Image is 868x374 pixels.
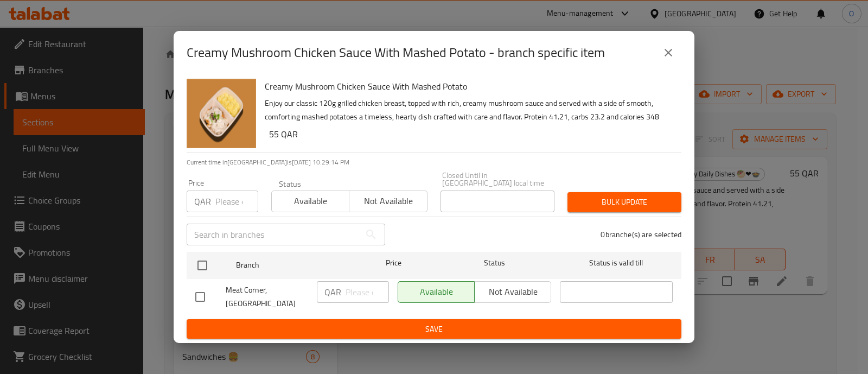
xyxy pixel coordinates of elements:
button: Not available [349,191,427,212]
span: Available [276,193,345,209]
p: QAR [324,286,341,299]
button: close [655,40,681,66]
span: Not available [354,193,423,209]
p: Current time in [GEOGRAPHIC_DATA] is [DATE] 10:29:14 PM [187,157,681,167]
button: Save [187,319,681,339]
span: Save [195,322,673,336]
span: Branch [236,258,349,272]
span: Status is valid till [560,256,673,270]
h2: Creamy Mushroom Chicken Sauce With Mashed Potato - branch specific item [187,44,605,61]
p: Enjoy our classic 120g grilled chicken breast, topped with rich, creamy mushroom sauce and served... [265,97,673,124]
button: Bulk update [567,192,681,212]
input: Please enter price [215,191,258,212]
button: Available [271,191,349,212]
h6: 55 QAR [269,126,673,142]
p: QAR [194,195,211,208]
input: Search in branches [187,224,360,245]
input: Please enter price [346,281,389,303]
span: Bulk update [576,195,673,209]
span: Price [358,256,430,270]
p: 0 branche(s) are selected [601,229,681,240]
img: Creamy Mushroom Chicken Sauce With Mashed Potato [187,79,256,148]
span: Status [438,256,551,270]
span: Meat Corner, [GEOGRAPHIC_DATA] [226,283,308,310]
h6: Creamy Mushroom Chicken Sauce With Mashed Potato [265,79,673,94]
